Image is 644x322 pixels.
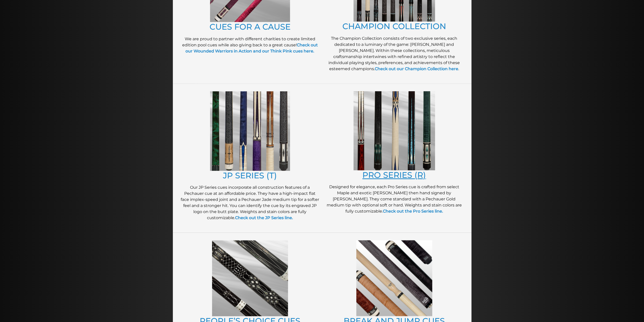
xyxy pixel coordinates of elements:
[383,209,443,214] a: Check out the Pro Series line.
[375,66,458,71] a: Check out our Champion Collection here
[180,184,320,221] p: Our JP Series cues incorporate all construction features of a Pechauer cue at an affordable price...
[325,184,464,214] p: Designed for elegance, each Pro Series cue is crafted from select Maple and exotic [PERSON_NAME] ...
[325,35,464,72] p: The Champion Collection consists of two exclusive series, each dedicated to a luminary of the gam...
[223,171,277,180] a: JP SERIES (T)
[362,170,426,180] a: PRO SERIES (R)
[342,21,446,31] a: CHAMPION COLLECTION
[180,36,320,54] p: We are proud to partner with different charities to create limited edition pool cues while also g...
[210,22,290,32] a: CUES FOR A CAUSE
[235,215,293,220] a: Check out the JP Series line.
[185,43,318,53] a: Check out our Wounded Warriors in Action and our Think Pink cues here.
